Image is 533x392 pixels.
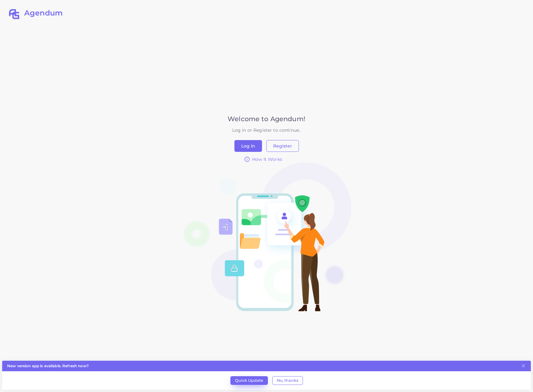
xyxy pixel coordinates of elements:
[266,140,299,152] button: Register
[521,361,526,370] button: Close
[24,9,63,18] h2: Agendum
[230,376,268,385] button: Quick Update
[272,376,303,385] button: No, thanks
[9,9,63,20] a: Agendum
[7,363,89,368] strong: New version app is available. Refresh now?
[182,115,351,123] h3: Welcome to Agendum!
[234,140,262,152] button: Log In
[182,156,345,162] a: How It Works
[182,127,351,133] div: Log in or Register to continue..
[252,156,282,162] span: How It Works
